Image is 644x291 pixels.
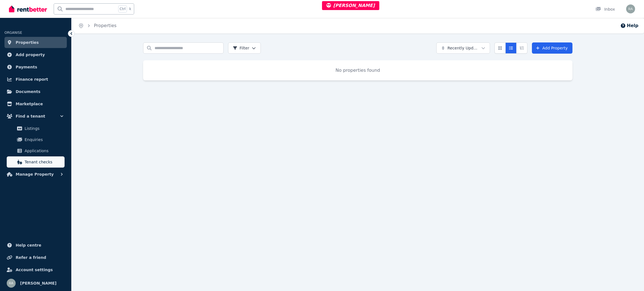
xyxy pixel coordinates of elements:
[16,76,48,83] span: Finance report
[7,279,16,288] img: Rochelle Alvarez
[532,42,572,54] a: Add Property
[16,101,43,107] span: Marketplace
[4,169,67,180] button: Manage Property
[16,171,54,178] span: Manage Property
[516,42,527,54] button: Expanded list view
[595,6,615,12] div: Inbox
[25,125,62,132] span: Listings
[7,123,65,134] a: Listings
[25,136,62,143] span: Enquiries
[118,5,127,13] span: Ctrl
[16,266,53,273] span: Account settings
[4,98,67,109] a: Marketplace
[16,51,45,58] span: Add property
[20,280,56,287] span: [PERSON_NAME]
[16,254,46,261] span: Refer a friend
[4,252,67,263] a: Refer a friend
[9,5,47,13] img: RentBetter
[4,74,67,85] a: Finance report
[7,134,65,145] a: Enquiries
[626,4,635,13] img: Rochelle Alvarez
[16,64,37,70] span: Payments
[16,242,41,249] span: Help centre
[150,67,566,74] p: No properties found
[72,18,123,34] nav: Breadcrumb
[7,156,65,168] a: Tenant checks
[233,45,249,51] span: Filter
[494,42,527,54] div: View options
[7,145,65,156] a: Applications
[620,22,638,29] button: Help
[94,23,117,28] a: Properties
[326,3,375,8] span: [PERSON_NAME]
[4,111,67,122] button: Find a tenant
[4,37,67,48] a: Properties
[4,31,22,35] span: ORGANISE
[16,113,45,120] span: Find a tenant
[16,39,39,46] span: Properties
[4,86,67,97] a: Documents
[448,45,479,51] span: Recently Updated
[129,7,131,11] span: k
[16,88,41,95] span: Documents
[505,42,517,54] button: Compact list view
[494,42,506,54] button: Card view
[4,240,67,251] a: Help centre
[4,61,67,73] a: Payments
[25,147,62,154] span: Applications
[4,49,67,60] a: Add property
[4,264,67,275] a: Account settings
[436,42,490,54] button: Recently Updated
[25,159,62,165] span: Tenant checks
[228,42,261,54] button: Filter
